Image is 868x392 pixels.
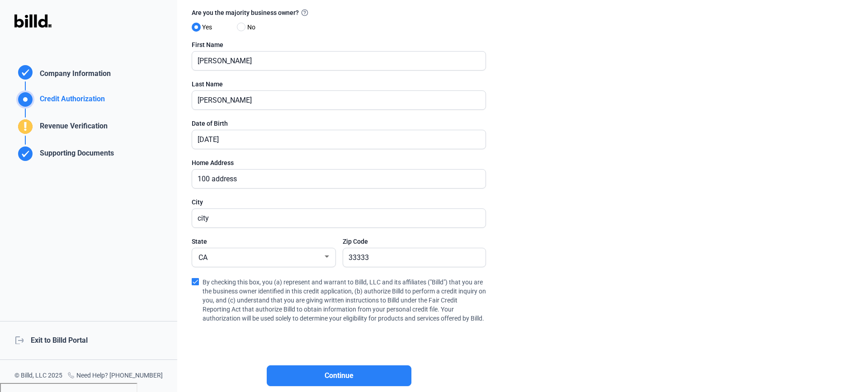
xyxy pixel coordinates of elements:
[343,237,486,246] div: Zip Code
[36,68,111,81] div: Company Information
[198,22,212,33] span: Yes
[244,22,255,33] span: No
[192,40,486,49] div: First Name
[67,371,163,381] div: Need Help? [PHONE_NUMBER]
[325,370,354,381] span: Continue
[203,276,486,323] span: By checking this box, you (a) represent and warrant to Billd, LLC and its affiliates ("Billd") th...
[14,14,52,28] img: Billd Logo
[14,335,24,344] mat-icon: logout
[267,365,411,386] button: Continue
[36,94,105,109] div: Credit Authorization
[192,119,486,128] div: Date of Birth
[192,198,486,207] div: City
[36,121,108,136] div: Revenue Verification
[192,8,486,19] label: Are you the majority business owner?
[36,148,114,163] div: Supporting Documents
[192,237,335,246] div: State
[14,371,62,381] div: © Billd, LLC 2025
[198,253,208,262] span: CA
[192,158,486,167] div: Home Address
[192,80,486,89] div: Last Name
